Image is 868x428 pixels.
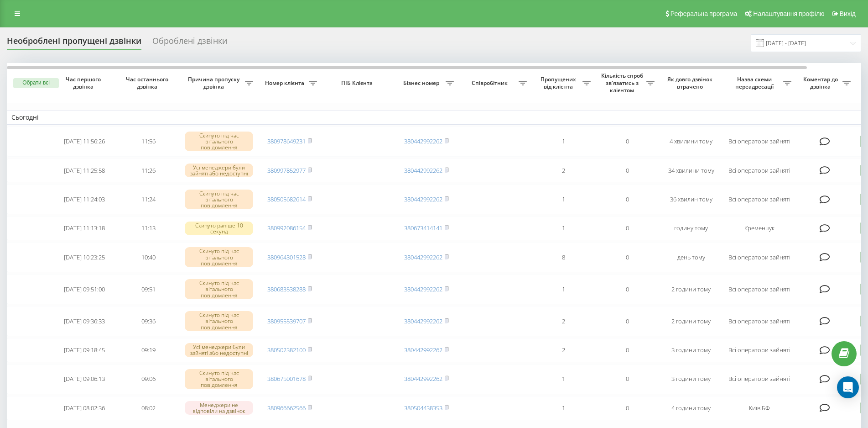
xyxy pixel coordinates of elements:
td: 10:40 [116,242,180,272]
a: 380992086154 [267,224,306,232]
td: 3 години тому [659,364,723,394]
td: 2 [531,338,595,362]
td: 11:24 [116,184,180,214]
td: Кременчук [723,216,796,240]
span: Як довго дзвінок втрачено [666,76,716,90]
td: 2 години тому [659,274,723,304]
button: Обрати всі [13,78,59,88]
td: 36 хвилин тому [659,184,723,214]
a: 380442992262 [404,317,442,325]
a: 380502382100 [267,346,306,354]
td: Всі оператори зайняті [723,184,796,214]
div: Необроблені пропущені дзвінки [7,36,141,50]
td: 0 [595,127,659,157]
td: годину тому [659,216,723,240]
span: Реферальна програма [670,10,738,17]
td: [DATE] 08:02:36 [52,396,116,420]
td: Всі оператори зайняті [723,127,796,157]
td: Всі оператори зайняті [723,242,796,272]
td: 1 [531,184,595,214]
td: 1 [531,396,595,420]
td: 34 хвилини тому [659,159,723,183]
td: 11:26 [116,159,180,183]
a: 380442992262 [404,375,442,383]
td: 1 [531,364,595,394]
span: Час останнього дзвінка [124,76,173,90]
a: 380442992262 [404,285,442,293]
td: 11:13 [116,216,180,240]
td: [DATE] 11:25:58 [52,159,116,183]
td: 4 години тому [659,396,723,420]
td: [DATE] 11:24:03 [52,184,116,214]
span: Коментар до дзвінка [800,76,842,90]
td: 1 [531,127,595,157]
td: 0 [595,338,659,362]
td: 1 [531,216,595,240]
td: [DATE] 09:18:45 [52,338,116,362]
td: Всі оператори зайняті [723,306,796,336]
td: Всі оператори зайняті [723,364,796,394]
a: 380683538288 [267,285,306,293]
td: [DATE] 09:51:00 [52,274,116,304]
div: Скинуто під час вітального повідомлення [185,279,253,299]
a: 380442992262 [404,195,442,203]
td: 1 [531,274,595,304]
td: 09:19 [116,338,180,362]
a: 380442992262 [404,346,442,354]
td: 8 [531,242,595,272]
span: Бізнес номер [399,79,446,87]
div: Скинуто раніше 10 секунд [185,222,253,235]
td: 2 години тому [659,306,723,336]
td: Всі оператори зайняті [723,159,796,183]
div: Скинуто під час вітального повідомлення [185,190,253,210]
span: Причина пропуску дзвінка [185,76,245,90]
td: [DATE] 11:13:18 [52,216,116,240]
td: 0 [595,306,659,336]
td: 2 [531,306,595,336]
span: Налаштування профілю [753,10,824,17]
span: Пропущених від клієнта [536,76,582,90]
td: [DATE] 10:23:25 [52,242,116,272]
td: [DATE] 09:06:13 [52,364,116,394]
a: 380978649231 [267,137,306,145]
div: Open Intercom Messenger [837,376,859,398]
div: Скинуто під час вітального повідомлення [185,369,253,389]
td: 0 [595,216,659,240]
span: Номер клієнта [262,79,309,87]
div: Скинуто під час вітального повідомлення [185,311,253,331]
a: 380673414141 [404,224,442,232]
td: 09:51 [116,274,180,304]
td: [DATE] 11:56:26 [52,127,116,157]
a: 380964301528 [267,253,306,261]
td: [DATE] 09:36:33 [52,306,116,336]
td: 09:06 [116,364,180,394]
td: 0 [595,159,659,183]
td: Всі оператори зайняті [723,338,796,362]
a: 380504438353 [404,404,442,412]
td: 4 хвилини тому [659,127,723,157]
td: 2 [531,159,595,183]
td: Київ БФ [723,396,796,420]
div: Скинуто під час вітального повідомлення [185,247,253,267]
span: Вихід [840,10,856,17]
span: ПІБ Клієнта [329,79,387,87]
span: Назва схеми переадресації [728,76,783,90]
div: Менеджери не відповіли на дзвінок [185,401,253,415]
td: 0 [595,242,659,272]
a: 380505682614 [267,195,306,203]
div: Усі менеджери були зайняті або недоступні [185,164,253,177]
a: 380955539707 [267,317,306,325]
td: 0 [595,364,659,394]
a: 380966662566 [267,404,306,412]
span: Кількість спроб зв'язатись з клієнтом [600,72,646,94]
td: 0 [595,184,659,214]
a: 380675001678 [267,375,306,383]
td: день тому [659,242,723,272]
td: 11:56 [116,127,180,157]
td: Всі оператори зайняті [723,274,796,304]
div: Скинуто під час вітального повідомлення [185,132,253,152]
td: 3 години тому [659,338,723,362]
span: Час першого дзвінка [60,76,109,90]
a: 380442992262 [404,137,442,145]
a: 380997852977 [267,166,306,174]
